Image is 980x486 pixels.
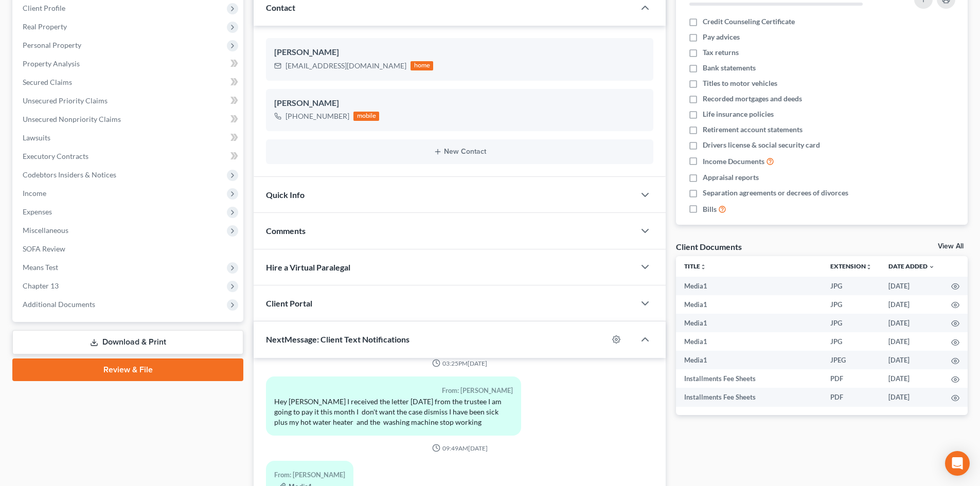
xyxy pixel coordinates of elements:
span: Secured Claims [23,78,72,86]
div: [EMAIL_ADDRESS][DOMAIN_NAME] [286,61,406,71]
td: Media1 [676,295,822,314]
span: Chapter 13 [23,281,59,290]
div: [PERSON_NAME] [274,46,645,59]
a: Property Analysis [14,55,243,73]
a: Extensionunfold_more [830,262,872,270]
div: 03:25PM[DATE] [266,359,653,368]
span: Real Property [23,22,67,31]
td: JPG [822,277,880,295]
span: Quick Info [266,190,305,200]
span: Client Profile [23,4,65,12]
td: [DATE] [880,332,943,351]
span: Property Analysis [23,59,80,68]
button: New Contact [274,148,645,156]
span: Retirement account statements [703,124,803,135]
span: Lawsuits [23,133,50,142]
a: Unsecured Priority Claims [14,92,243,110]
a: SOFA Review [14,240,243,258]
span: Recorded mortgages and deeds [703,94,802,104]
i: unfold_more [700,264,706,270]
span: Drivers license & social security card [703,140,820,150]
a: Lawsuits [14,129,243,147]
span: Client Portal [266,298,312,308]
i: expand_more [929,264,935,270]
span: Personal Property [23,41,81,49]
span: Bank statements [703,63,756,73]
a: Review & File [12,358,243,381]
td: JPG [822,332,880,351]
span: Income Documents [703,156,764,167]
span: NextMessage: Client Text Notifications [266,334,409,344]
span: Tax returns [703,47,739,58]
div: [PERSON_NAME] [274,97,645,110]
span: Credit Counseling Certificate [703,16,795,27]
td: PDF [822,388,880,406]
span: Codebtors Insiders & Notices [23,170,116,179]
span: Life insurance policies [703,109,774,119]
div: From: [PERSON_NAME] [274,385,512,397]
div: Open Intercom Messenger [945,451,970,476]
i: unfold_more [866,264,872,270]
div: [PHONE_NUMBER] [286,111,349,121]
div: 09:49AM[DATE] [266,444,653,453]
span: SOFA Review [23,244,65,253]
td: Media1 [676,351,822,369]
td: JPG [822,295,880,314]
span: Hire a Virtual Paralegal [266,262,350,272]
td: JPG [822,314,880,332]
td: JPEG [822,351,880,369]
div: home [411,61,433,70]
span: Executory Contracts [23,152,88,160]
span: Unsecured Nonpriority Claims [23,115,121,123]
td: [DATE] [880,295,943,314]
td: [DATE] [880,277,943,295]
span: Additional Documents [23,300,95,309]
div: Client Documents [676,241,742,252]
td: Installments Fee Sheets [676,369,822,388]
span: Titles to motor vehicles [703,78,777,88]
span: Bills [703,204,717,214]
a: Download & Print [12,330,243,354]
div: Hey [PERSON_NAME] I received the letter [DATE] from the trustee I am going to pay it this month I... [274,397,512,427]
span: Separation agreements or decrees of divorces [703,188,848,198]
td: [DATE] [880,314,943,332]
a: Date Added expand_more [888,262,935,270]
a: Executory Contracts [14,147,243,166]
span: Miscellaneous [23,226,68,235]
td: PDF [822,369,880,388]
td: [DATE] [880,351,943,369]
td: Media1 [676,332,822,351]
a: Titleunfold_more [684,262,706,270]
span: Expenses [23,207,52,216]
td: Installments Fee Sheets [676,388,822,406]
td: Media1 [676,314,822,332]
span: Contact [266,3,295,12]
div: mobile [353,112,379,121]
td: Media1 [676,277,822,295]
span: Appraisal reports [703,172,759,183]
td: [DATE] [880,369,943,388]
span: Unsecured Priority Claims [23,96,108,105]
span: Means Test [23,263,58,272]
span: Comments [266,226,306,236]
td: [DATE] [880,388,943,406]
div: From: [PERSON_NAME] [274,469,345,481]
a: View All [938,243,964,250]
a: Unsecured Nonpriority Claims [14,110,243,129]
a: Secured Claims [14,73,243,92]
span: Pay advices [703,32,740,42]
span: Income [23,189,46,197]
